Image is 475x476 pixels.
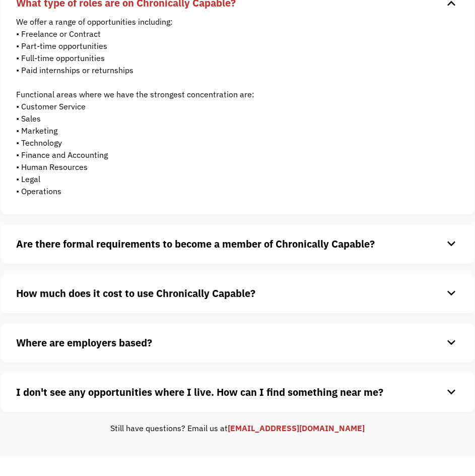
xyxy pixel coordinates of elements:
div: keyboard_arrow_down [443,236,459,252]
div: keyboard_arrow_down [443,385,459,400]
div: keyboard_arrow_down [443,335,459,350]
strong: Where are employers based? [16,336,152,349]
p: We offer a range of opportunities including: • Freelance or Contract • Part-time opportunities • ... [16,16,444,197]
div: keyboard_arrow_down [443,286,459,301]
div: Still have questions? Email us at [1,422,474,434]
strong: Are there formal requirements to become a member of Chronically Capable? [16,237,375,251]
strong: I don't see any opportunities where I live. How can I find something near me? [16,385,383,399]
strong: How much does it cost to use Chronically Capable? [16,286,255,300]
a: [EMAIL_ADDRESS][DOMAIN_NAME] [228,423,365,433]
